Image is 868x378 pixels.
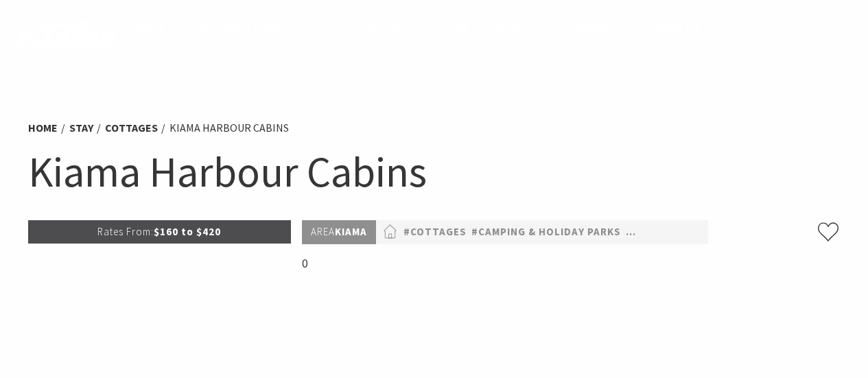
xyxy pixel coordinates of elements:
[654,19,700,56] span: Winter Deals
[403,224,467,241] a: #Cottages
[28,121,58,135] a: Home
[28,220,292,244] p: $160 to $420
[302,220,376,244] p: Kiama
[16,20,118,55] img: Kiama Logo
[28,144,841,200] h1: Kiama Harbour Cabins
[118,16,736,58] nav: Main Menu
[169,119,289,137] li: Kiama Harbour Cabins
[436,19,467,35] span: Plan
[97,225,154,238] span: Rates From:
[69,121,93,135] a: Stay
[105,121,158,135] a: Cottages
[575,19,609,56] span: Book now
[132,19,167,35] span: Home
[311,225,335,238] span: Area
[471,224,621,241] a: #Camping & Holiday Parks
[626,224,721,241] a: #Self Contained
[495,19,541,56] span: What’s On
[194,19,282,35] span: Destinations
[309,19,339,35] span: Stay
[366,19,400,56] span: See & Do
